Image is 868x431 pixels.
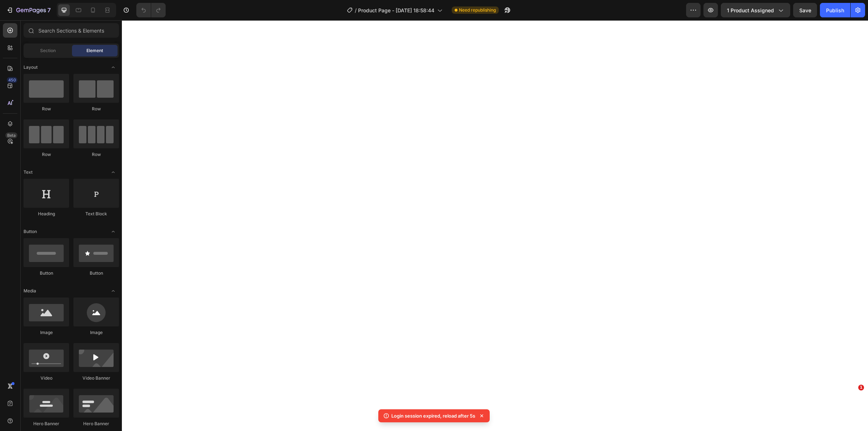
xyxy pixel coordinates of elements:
[793,3,817,17] button: Save
[73,329,119,336] div: Image
[107,166,119,178] span: Toggle open
[24,329,69,336] div: Image
[858,385,864,390] span: 1
[73,375,119,381] div: Video Banner
[7,77,17,83] div: 450
[391,412,475,419] p: Login session expired, reload after 5s
[73,211,119,217] div: Text Block
[459,7,496,13] span: Need republishing
[24,228,37,235] span: Button
[24,151,69,158] div: Row
[107,62,119,73] span: Toggle open
[24,106,69,112] div: Row
[24,169,33,176] span: Text
[40,47,56,54] span: Section
[721,3,790,17] button: 1 product assigned
[3,3,54,17] button: 7
[107,226,119,237] span: Toggle open
[107,285,119,297] span: Toggle open
[136,3,166,17] div: Undo/Redo
[73,421,119,427] div: Hero Banner
[47,6,51,14] p: 7
[826,7,844,14] div: Publish
[820,3,850,17] button: Publish
[24,211,69,217] div: Heading
[358,7,434,14] span: Product Page - [DATE] 18:58:44
[843,396,861,413] iframe: Intercom live chat
[5,132,17,138] div: Beta
[86,47,103,54] span: Element
[73,151,119,158] div: Row
[24,64,38,71] span: Layout
[727,7,774,14] span: 1 product assigned
[24,375,69,381] div: Video
[24,270,69,276] div: Button
[24,23,119,38] input: Search Sections & Elements
[24,288,36,294] span: Media
[73,270,119,276] div: Button
[122,20,868,431] iframe: Design area
[799,7,811,13] span: Save
[355,7,357,14] span: /
[73,106,119,112] div: Row
[24,421,69,427] div: Hero Banner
